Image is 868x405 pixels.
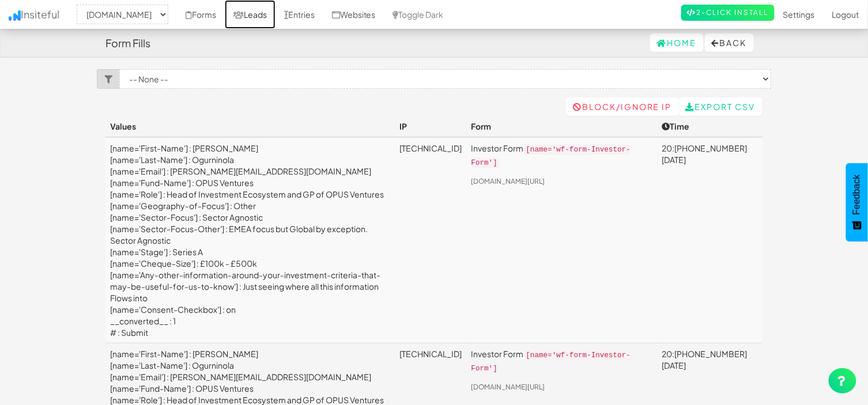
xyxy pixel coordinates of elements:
[566,97,679,116] a: Block/Ignore IP
[658,116,763,137] th: Time
[471,142,653,169] p: Investor Form
[679,97,763,116] a: Export CSV
[400,143,462,153] a: [TECHNICAL_ID]
[852,175,862,215] span: Feedback
[658,137,763,343] td: 20:[PHONE_NUMBER][DATE]
[105,37,150,49] h4: Form Fills
[471,383,545,391] a: [DOMAIN_NAME][URL]
[105,137,395,343] td: [name='First-Name'] : [PERSON_NAME] [name='Last-Name'] : Ogurninola [name='Email'] : [PERSON_NAME...
[467,116,658,137] th: Form
[471,350,631,374] code: [name='wf-form-Investor-Form']
[650,33,704,52] a: Home
[471,145,631,168] code: [name='wf-form-Investor-Form']
[400,349,462,359] a: [TECHNICAL_ID]
[471,348,653,374] p: Investor Form
[9,10,21,21] img: icon.png
[705,33,754,52] button: Back
[846,163,868,241] button: Feedback - Show survey
[471,177,545,186] a: [DOMAIN_NAME][URL]
[395,116,467,137] th: IP
[681,5,775,21] a: 2-Click Install
[105,116,395,137] th: Values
